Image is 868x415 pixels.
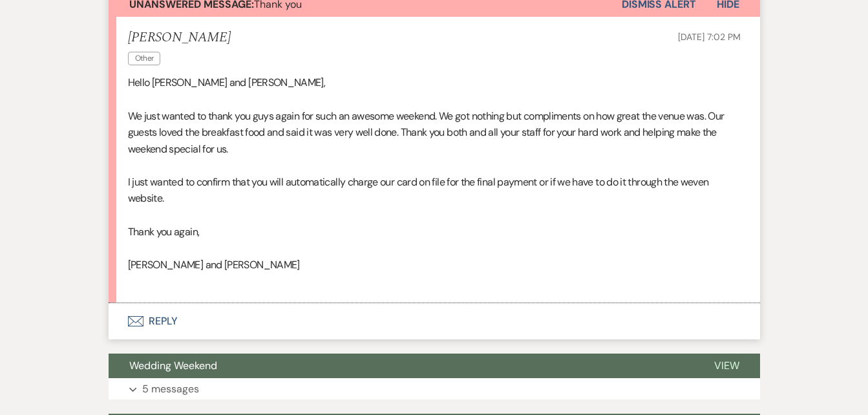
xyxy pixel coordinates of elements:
p: 5 messages [142,381,199,398]
span: Wedding Weekend [129,359,217,372]
p: Thank you again, [128,224,741,240]
p: [PERSON_NAME] and [PERSON_NAME] [128,257,741,273]
p: We just wanted to thank you guys again for such an awesome weekend. We got nothing but compliment... [128,108,741,158]
button: View [693,354,760,378]
button: Wedding Weekend [109,354,693,378]
button: Reply [109,303,760,339]
span: Other [128,52,161,65]
button: 5 messages [109,378,760,400]
span: View [714,359,739,372]
span: [DATE] 7:02 PM [678,31,740,43]
h5: [PERSON_NAME] [128,30,231,46]
p: I just wanted to confirm that you will automatically charge our card on file for the final paymen... [128,174,741,207]
p: Hello [PERSON_NAME] and [PERSON_NAME], [128,74,741,91]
